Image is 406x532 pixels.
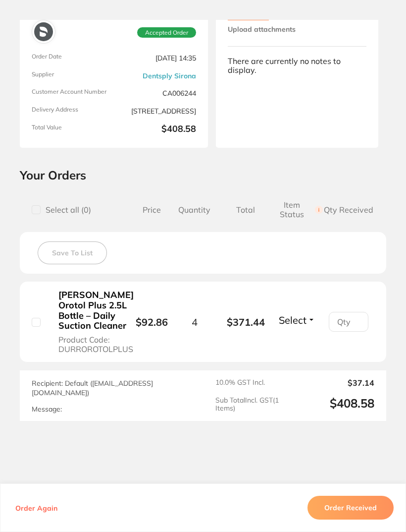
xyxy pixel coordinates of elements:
span: 4 [192,316,198,328]
span: Total Value [32,124,110,136]
span: Sub Total Incl. GST ( 1 Items) [215,396,291,413]
button: Upload attachments [228,20,296,38]
b: [PERSON_NAME] Orotol Plus 2.5L Bottle – Daily Suction Cleaner [58,290,134,331]
output: $37.14 [299,378,374,388]
span: [DATE] 14:35 [118,53,196,63]
img: Dentsply Sirona [34,22,53,41]
span: Supplier [32,71,110,81]
b: $92.86 [136,316,168,328]
button: [PERSON_NAME] Orotol Plus 2.5L Bottle – Daily Suction Cleaner Product Code: DURROROTOLPLUS [55,290,137,354]
span: Accepted Order [137,27,196,38]
button: Order Again [12,503,60,512]
h2: Your Orders [20,168,386,182]
span: Total [220,200,272,219]
span: Quantity [169,200,220,219]
span: Recipient: Default ( [EMAIL_ADDRESS][DOMAIN_NAME] ) [32,379,153,397]
button: Save To List [38,241,107,264]
span: Delivery Address [32,106,110,116]
span: [STREET_ADDRESS] [118,106,196,116]
span: Qty Received [323,200,374,219]
b: $371.44 [220,316,272,328]
span: Item Status [271,200,323,219]
span: Select [279,314,306,326]
div: There are currently no notes to display. [228,57,366,75]
span: Price [135,200,169,219]
button: Select [276,314,318,326]
span: Customer Account Number [32,88,110,98]
a: Dentsply Sirona [143,72,196,80]
span: Product Code: DURROROTOLPLUS [58,335,134,354]
button: Order Received [307,496,394,520]
span: Order Date [32,53,110,63]
input: Qty [329,312,368,332]
span: CA006244 [118,88,196,98]
output: $408.58 [299,396,374,413]
span: Select all ( 0 ) [41,205,91,215]
b: $408.58 [118,124,196,136]
span: 10.0 % GST Incl. [215,378,291,388]
label: Message: [32,405,62,414]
